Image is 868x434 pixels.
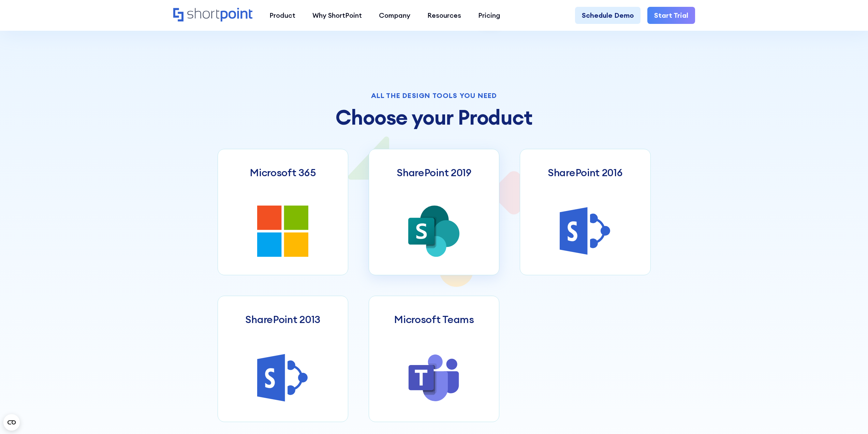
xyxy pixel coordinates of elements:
[250,166,316,179] h3: Microsoft 365
[369,149,499,275] a: SharePoint 2019
[548,166,623,179] h3: SharePoint 2016
[261,7,304,24] a: Product
[575,7,641,24] a: Schedule Demo
[312,10,362,20] div: Why ShortPoint
[304,7,370,24] a: Why ShortPoint
[245,313,320,325] h3: SharePoint 2013
[520,149,650,275] a: SharePoint 2016
[470,7,509,24] a: Pricing
[419,7,470,24] a: Resources
[379,10,410,20] div: Company
[745,355,868,434] div: Widget chat
[427,10,461,20] div: Resources
[218,149,348,275] a: Microsoft 365
[3,414,20,431] button: Open CMP widget
[173,8,253,23] a: Home
[269,10,295,20] div: Product
[745,355,868,434] iframe: Chat Widget
[647,7,695,24] a: Start Trial
[218,296,348,422] a: SharePoint 2013
[218,92,651,99] div: All the design tools you need
[369,296,499,422] a: Microsoft Teams
[394,313,474,325] h3: Microsoft Teams
[478,10,500,20] div: Pricing
[370,7,419,24] a: Company
[397,166,471,179] h3: SharePoint 2019
[218,106,651,128] h2: Choose your Product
